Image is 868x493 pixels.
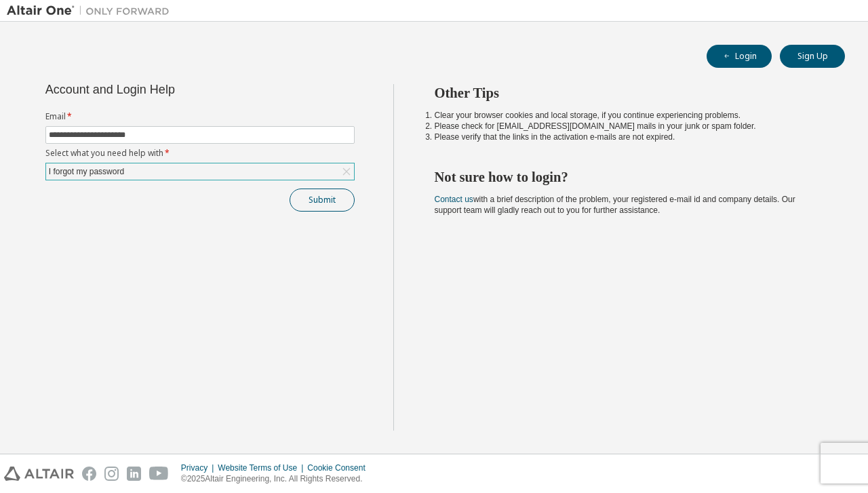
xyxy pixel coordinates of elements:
[307,462,373,473] div: Cookie Consent
[290,189,355,212] button: Submit
[82,467,96,481] img: facebook.svg
[435,195,473,204] a: Contact us
[149,467,169,481] img: youtube.svg
[707,45,772,68] button: Login
[7,4,176,18] img: Altair One
[47,164,126,179] div: I forgot my password
[780,45,845,68] button: Sign Up
[181,473,374,485] p: © 2025 Altair Engineering, Inc. All Rights Reserved.
[45,148,355,159] label: Select what you need help with
[435,132,821,142] li: Please verify that the links in the activation e-mails are not expired.
[181,462,218,473] div: Privacy
[435,121,821,132] li: Please check for [EMAIL_ADDRESS][DOMAIN_NAME] mails in your junk or spam folder.
[127,467,141,481] img: linkedin.svg
[435,84,821,102] h2: Other Tips
[435,168,821,186] h2: Not sure how to login?
[435,195,795,215] span: with a brief description of the problem, your registered e-mail id and company details. Our suppo...
[435,110,821,121] li: Clear your browser cookies and local storage, if you continue experiencing problems.
[45,111,355,122] label: Email
[4,467,74,481] img: altair_logo.svg
[218,462,307,473] div: Website Terms of Use
[45,84,293,95] div: Account and Login Help
[46,163,354,180] div: I forgot my password
[104,467,119,481] img: instagram.svg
